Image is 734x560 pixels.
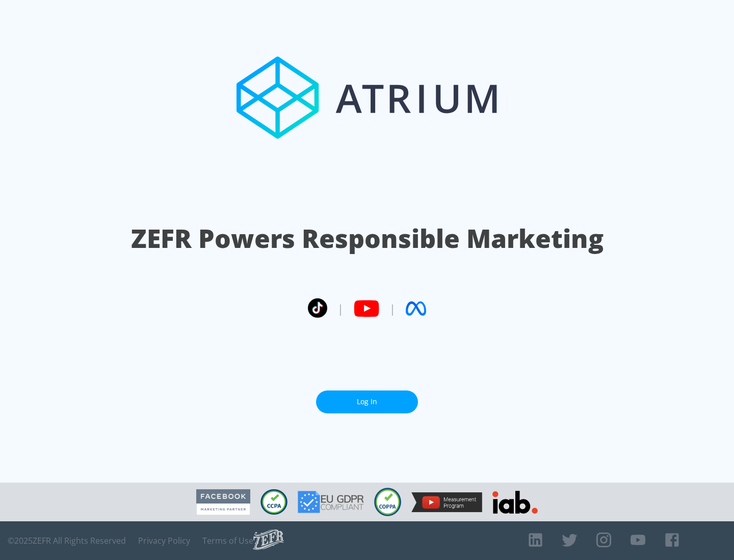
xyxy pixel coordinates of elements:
img: YouTube Measurement Program [411,492,482,512]
span: | [337,301,344,316]
img: GDPR Compliant [298,491,364,513]
span: | [389,301,396,316]
img: IAB [492,491,538,514]
a: Privacy Policy [138,536,190,546]
a: Terms of Use [202,536,253,546]
span: © 2025 ZEFR All Rights Reserved [8,536,126,546]
img: CCPA Compliant [260,489,287,515]
h1: ZEFR Powers Responsible Marketing [131,221,604,256]
a: Log In [316,390,418,413]
img: Facebook Marketing Partner [196,489,250,515]
img: COPPA Compliant [374,488,401,516]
